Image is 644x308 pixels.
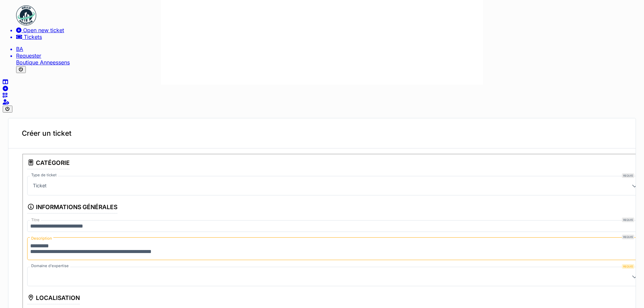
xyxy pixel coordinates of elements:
span: Open new ticket [23,27,64,34]
label: Titre [30,218,41,222]
a: Open new ticket [16,27,641,34]
li: BA [16,46,641,52]
a: BA RequesterBoutique Anneessens [16,46,641,66]
div: Ticket [30,179,49,192]
label: Type de ticket [30,173,58,177]
div: Catégorie [27,158,70,169]
div: Requis [622,173,634,178]
img: Badge_color-CXgf-gQk.svg [16,5,36,25]
span: Tickets [24,34,42,40]
div: Requis [622,218,634,222]
div: Requester [16,52,641,59]
div: Informations générales [27,202,117,213]
label: Domaine d'expertise [30,263,70,268]
div: Localisation [27,293,80,304]
div: Requis [622,264,634,269]
a: Tickets [16,34,641,40]
li: Boutique Anneessens [16,52,641,66]
div: Requis [622,235,634,239]
label: Description [30,235,53,242]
